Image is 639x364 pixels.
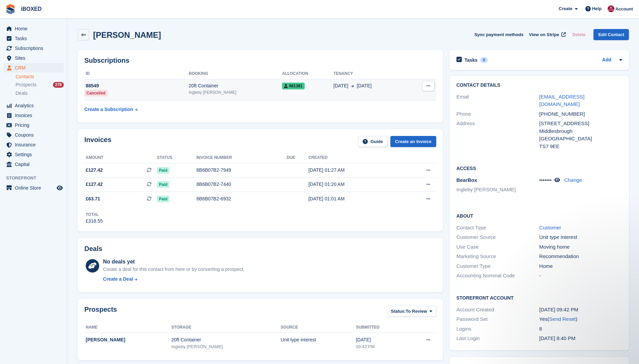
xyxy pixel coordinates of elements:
span: Subscriptions [15,44,55,53]
a: menu [3,53,64,63]
span: Home [15,24,55,33]
div: Total [86,212,103,218]
a: Add [602,56,611,64]
h2: Prospects [84,306,117,318]
a: Preview store [56,184,64,192]
a: Create a Subscription [84,103,138,116]
div: Account Created [456,306,539,314]
div: Email [456,93,539,108]
span: Insurance [15,140,55,149]
div: Use Case [456,243,539,251]
span: [DATE] [357,82,371,89]
div: 20ft Container [171,336,281,343]
span: Deals [16,90,28,96]
a: iBOXED [18,3,44,15]
span: Create [559,5,572,12]
a: Create a Deal [103,276,244,283]
a: Change [564,177,582,183]
div: Accounting Nominal Code [456,272,539,280]
span: £127.42 [86,167,103,174]
div: Password Set [456,315,539,323]
th: Name [84,322,171,333]
div: [DATE] 09:42 PM [539,306,622,314]
th: Source [281,322,356,333]
span: Paid [157,167,169,174]
div: Address [456,120,539,150]
h2: Contact Details [456,83,622,88]
h2: Subscriptions [84,57,436,64]
div: Ingleby [PERSON_NAME] [189,89,282,95]
div: 8B6B07B2-7949 [196,167,287,174]
span: Storefront [6,175,67,181]
a: menu [3,101,64,110]
div: [PERSON_NAME] [86,336,171,343]
div: [STREET_ADDRESS] [539,120,622,128]
span: Help [592,5,602,12]
th: Due [287,152,308,163]
div: Moving home [539,243,622,251]
img: stora-icon-8386f47178a22dfd0bd8f6a31ec36ba5ce8667c1dd55bd0f319d3a0aa187defe.svg [5,4,16,14]
a: Create an Invoice [390,136,436,147]
span: Paid [157,196,169,202]
span: Account [615,6,633,12]
div: Customer Type [456,262,539,270]
div: Home [539,262,622,270]
div: 20ft Container [189,82,282,89]
a: View on Stripe [526,29,567,40]
div: 278 [53,82,64,88]
span: Tasks [15,34,55,43]
th: Submitted [356,322,406,333]
a: Send Reset [549,316,576,322]
a: menu [3,44,64,53]
div: 88549 [84,82,189,89]
span: View on Stripe [529,31,559,38]
a: Contacts [16,74,64,80]
a: Edit Contact [593,29,629,40]
div: 09:42 PM [356,343,406,350]
div: No deals yet [103,258,244,266]
span: Capital [15,160,55,169]
div: Cancelled [84,90,108,96]
th: ID [84,68,189,79]
h2: Tasks [465,57,478,63]
div: [PHONE_NUMBER] [539,110,622,118]
th: Amount [84,152,157,163]
li: Ingleby [PERSON_NAME] [456,186,539,194]
div: Middlesbrough [539,128,622,135]
div: [GEOGRAPHIC_DATA] [539,135,622,143]
span: Paid [157,181,169,188]
button: Sync payment methods [474,29,524,40]
time: 2025-09-03 19:40:52 UTC [539,335,575,341]
h2: Access [456,165,622,171]
div: Ingleby [PERSON_NAME] [171,343,281,350]
th: Invoice number [196,152,287,163]
div: TS7 9EE [539,143,622,150]
div: Unit type interest [539,233,622,241]
a: menu [3,150,64,159]
a: Customer [539,225,561,230]
div: Create a deal for this contact from here or by converting a prospect. [103,266,244,273]
img: Amanda Forder [608,5,614,12]
div: - [539,272,622,280]
a: Guide [358,136,388,147]
span: £63.71 [86,195,100,202]
h2: [PERSON_NAME] [93,30,161,39]
div: 0 [480,57,488,63]
div: Create a Subscription [84,106,133,113]
div: Contact Type [456,224,539,232]
span: ••••••• [539,177,552,183]
div: Create a Deal [103,276,133,283]
a: menu [3,130,64,140]
a: menu [3,120,64,130]
a: menu [3,24,64,33]
a: menu [3,140,64,149]
a: menu [3,63,64,73]
h2: Deals [84,245,102,253]
div: Phone [456,110,539,118]
a: Prospects 278 [16,81,64,88]
div: [DATE] [356,336,406,343]
a: Deals [16,90,64,97]
th: Tenancy [333,68,408,79]
span: Settings [15,150,55,159]
span: £127.42 [86,181,103,188]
